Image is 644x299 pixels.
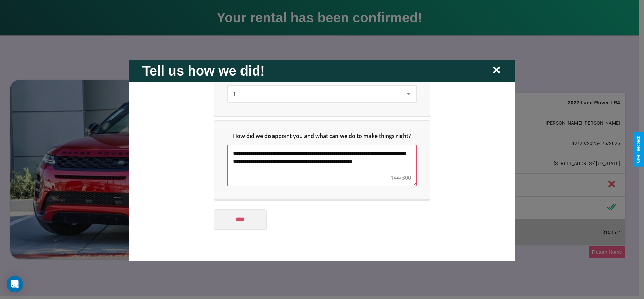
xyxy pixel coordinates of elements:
div: On a scale from 0 to 10, how likely are you to recommend us to a friend or family member? [214,53,430,115]
span: How did we disappoint you and what can we do to make things right? [233,132,411,139]
h2: Tell us how we did! [142,63,265,78]
span: 1 [233,90,236,97]
div: 144/300 [391,173,411,181]
div: Open Intercom Messenger [7,276,23,292]
div: Give Feedback [636,136,641,163]
div: On a scale from 0 to 10, how likely are you to recommend us to a friend or family member? [228,86,416,102]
